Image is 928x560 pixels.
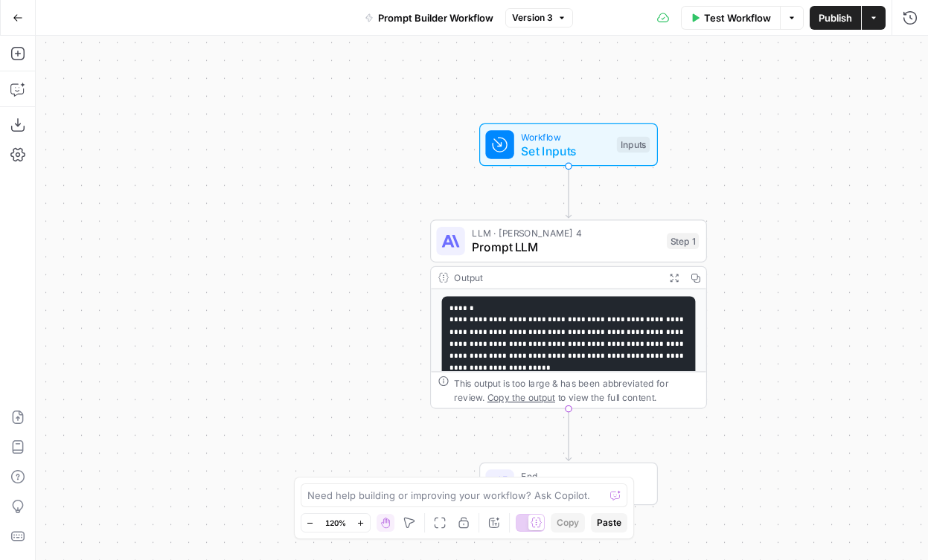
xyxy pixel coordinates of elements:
div: This output is too large & has been abbreviated for review. to view the full content. [454,376,699,404]
span: End [521,469,642,483]
div: EndOutput [430,463,707,506]
g: Edge from step_1 to end [566,409,571,461]
button: Prompt Builder Workflow [356,6,502,30]
div: Step 1 [667,233,699,249]
button: Version 3 [505,8,573,28]
span: 120% [325,517,346,529]
div: Output [454,271,658,285]
button: Paste [591,513,627,532]
span: Copy [557,516,579,530]
span: Prompt Builder Workflow [378,10,493,25]
span: Version 3 [512,11,553,25]
g: Edge from start to step_1 [566,166,571,218]
span: Prompt LLM [472,239,659,257]
span: Test Workflow [704,10,771,25]
button: Publish [810,6,861,30]
span: LLM · [PERSON_NAME] 4 [472,226,659,240]
span: Publish [819,10,852,25]
span: Workflow [521,129,609,144]
button: Test Workflow [681,6,780,30]
span: Paste [597,516,621,530]
div: Inputs [617,137,650,153]
span: Set Inputs [521,142,609,160]
span: Output [521,481,642,499]
button: Copy [551,513,585,532]
div: WorkflowSet InputsInputs [430,123,707,167]
span: Copy the output [487,392,555,402]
